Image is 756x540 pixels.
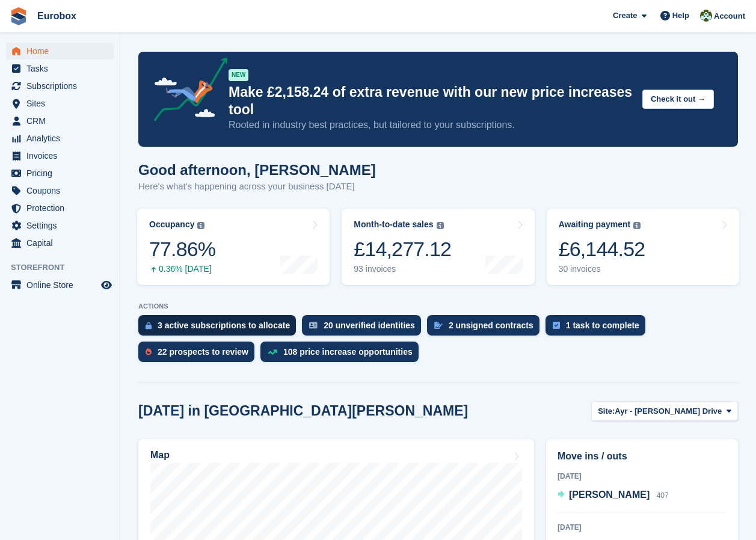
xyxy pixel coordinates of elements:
[149,237,215,262] div: 77.86%
[26,165,99,182] span: Pricing
[138,403,468,419] h2: [DATE] in [GEOGRAPHIC_DATA][PERSON_NAME]
[26,78,99,94] span: Subscriptions
[150,450,170,461] h2: Map
[309,322,318,329] img: verify_identity-adf6edd0f0f0b5bbfe63781bf79b02c33cf7c696d77639b501bdc392416b5a36.svg
[545,315,651,342] a: 1 task to complete
[229,84,633,118] p: Make £2,158.24 of extra revenue with our new price increases tool
[672,10,689,22] span: Help
[427,315,545,342] a: 2 unsigned contracts
[613,10,637,22] span: Create
[714,10,745,22] span: Account
[138,342,260,368] a: 22 prospects to review
[6,200,114,216] a: menu
[268,349,277,355] img: price_increase_opportunities-93ffe204e8149a01c8c9dc8f82e8f89637d9d84a8eef4429ea346261dce0b2c0.svg
[700,10,712,22] img: Lorna Russell
[26,277,99,293] span: Online Store
[138,315,302,342] a: 3 active subscriptions to allocate
[354,237,451,262] div: £14,277.12
[558,449,727,464] h2: Move ins / outs
[144,57,228,126] img: price-adjustments-announcement-icon-8257ccfd72463d97f412b2fc003d46551f7dbcb40ab6d574587a9cd5c0d94...
[642,90,714,109] button: Check it out →
[591,401,738,421] button: Site: Ayr - [PERSON_NAME] Drive
[559,264,645,274] div: 30 invoices
[6,43,114,60] a: menu
[99,278,114,292] a: Preview store
[138,162,376,178] h1: Good afternoon, [PERSON_NAME]
[598,405,615,417] span: Site:
[26,182,99,199] span: Coupons
[558,488,669,503] a: [PERSON_NAME] 407
[6,165,114,182] a: menu
[302,315,427,342] a: 20 unverified identities
[158,321,290,330] div: 3 active subscriptions to allocate
[26,130,99,147] span: Analytics
[6,95,114,112] a: menu
[6,182,114,199] a: menu
[559,237,645,262] div: £6,144.52
[434,322,443,329] img: contract_signature_icon-13c848040528278c33f63329250d36e43548de30e8caae1d1a13099fd9432cc5.svg
[26,60,99,77] span: Tasks
[6,130,114,147] a: menu
[229,69,248,81] div: NEW
[11,262,120,274] span: Storefront
[137,209,330,285] a: Occupancy 77.86% 0.36% [DATE]
[615,405,722,417] span: Ayr - [PERSON_NAME] Drive
[149,219,194,230] div: Occupancy
[26,200,99,216] span: Protection
[26,217,99,234] span: Settings
[26,43,99,60] span: Home
[158,347,248,357] div: 22 prospects to review
[657,491,669,500] span: 407
[6,277,114,293] a: menu
[32,6,81,26] a: Eurobox
[547,209,739,285] a: Awaiting payment £6,144.52 30 invoices
[342,209,534,285] a: Month-to-date sales £14,277.12 93 invoices
[6,147,114,164] a: menu
[566,321,639,330] div: 1 task to complete
[354,264,451,274] div: 93 invoices
[559,219,631,230] div: Awaiting payment
[26,112,99,129] span: CRM
[553,322,560,329] img: task-75834270c22a3079a89374b754ae025e5fb1db73e45f91037f5363f120a921f8.svg
[10,7,28,25] img: stora-icon-8386f47178a22dfd0bd8f6a31ec36ba5ce8667c1dd55bd0f319d3a0aa187defe.svg
[6,78,114,94] a: menu
[197,222,204,229] img: icon-info-grey-7440780725fd019a000dd9b08b2336e03edf1995a4989e88bcd33f0948082b44.svg
[26,95,99,112] span: Sites
[354,219,433,230] div: Month-to-date sales
[146,348,152,355] img: prospect-51fa495bee0391a8d652442698ab0144808aea92771e9ea1ae160a38d050c398.svg
[569,489,650,500] span: [PERSON_NAME]
[146,322,152,330] img: active_subscription_to_allocate_icon-d502201f5373d7db506a760aba3b589e785aa758c864c3986d89f69b8ff3...
[283,347,413,357] div: 108 price increase opportunities
[449,321,533,330] div: 2 unsigned contracts
[138,302,738,310] p: ACTIONS
[6,217,114,234] a: menu
[558,522,727,533] div: [DATE]
[324,321,415,330] div: 20 unverified identities
[260,342,425,368] a: 108 price increase opportunities
[633,222,641,229] img: icon-info-grey-7440780725fd019a000dd9b08b2336e03edf1995a4989e88bcd33f0948082b44.svg
[229,118,633,132] p: Rooted in industry best practices, but tailored to your subscriptions.
[26,235,99,251] span: Capital
[6,235,114,251] a: menu
[6,60,114,77] a: menu
[437,222,444,229] img: icon-info-grey-7440780725fd019a000dd9b08b2336e03edf1995a4989e88bcd33f0948082b44.svg
[138,180,376,194] p: Here's what's happening across your business [DATE]
[6,112,114,129] a: menu
[149,264,215,274] div: 0.36% [DATE]
[558,471,727,482] div: [DATE]
[26,147,99,164] span: Invoices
